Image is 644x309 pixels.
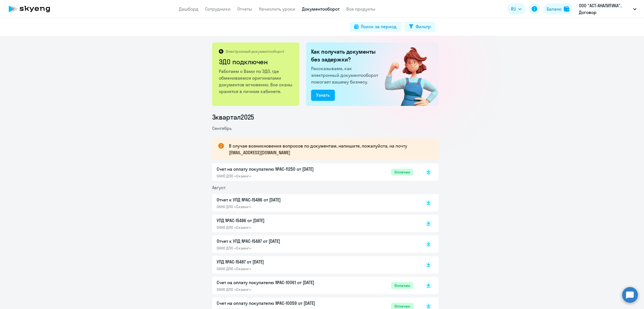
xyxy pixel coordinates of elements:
span: Сентябрь [212,125,232,131]
a: Дашборд [179,6,198,12]
p: Счет на оплату покупателю №AC-10059 от [DATE] [217,300,334,306]
div: Баланс [547,6,562,12]
span: RU [511,6,516,12]
button: RU [507,3,525,15]
h2: ЭДО подключен [219,57,293,66]
p: ОАНО ДПО «Скаенг» [217,287,334,292]
button: Поиск за период [350,22,401,32]
p: Работаем с Вами по ЭДО, где обмениваемся оригиналами документов мгновенно. Все сканы хранятся в л... [219,68,293,95]
a: УПД №AC-15487 от [DATE]ОАНО ДПО «Скаенг» [217,258,413,271]
p: В случае возникновения вопросов по документам, напишите, пожалуйста, на почту [EMAIL_ADDRESS][DOM... [229,142,428,156]
p: ОАНО ДПО «Скаенг» [217,266,334,271]
a: Отчет к УПД №AC-15487 от [DATE]ОАНО ДПО «Скаенг» [217,238,413,251]
span: Август [212,185,226,190]
p: ОАНО ДПО «Скаенг» [217,246,334,251]
a: УПД №AC-15486 от [DATE]ОАНО ДПО «Скаенг» [217,217,413,230]
a: Счет на оплату покупателю №AC-11250 от [DATE]ОАНО ДПО «Скаенг»Оплачен [217,166,413,179]
a: Сотрудники [205,6,231,12]
a: Начислить уроки [259,6,295,12]
a: Отчеты [237,6,252,12]
p: ОАНО ДПО «Скаенг» [217,204,334,209]
li: 3 квартал 2025 [212,113,439,122]
a: Все продукты [346,6,375,12]
h2: Как получать документы без задержки? [311,48,380,63]
button: Балансbalance [543,3,573,15]
p: Отчет к УПД №AC-15486 от [DATE] [217,196,334,203]
div: Фильтр [416,23,431,30]
p: ОАНО ДПО «Скаенг» [217,173,334,179]
button: Фильтр [404,22,435,32]
p: Счет на оплату покупателю №AC-10061 от [DATE] [217,279,334,286]
a: Документооборот [302,6,340,12]
img: balance [564,6,569,12]
p: ООО "АСТ-АНАЛИТИКА", Договор [579,2,631,16]
span: Оплачен [391,282,413,289]
a: Отчет к УПД №AC-15486 от [DATE]ОАНО ДПО «Скаенг» [217,196,413,209]
a: Счет на оплату покупателю №AC-10061 от [DATE]ОАНО ДПО «Скаенг»Оплачен [217,279,413,292]
img: connected [376,42,439,106]
button: Узнать [311,90,335,101]
p: Отчет к УПД №AC-15487 от [DATE] [217,238,334,244]
p: ОАНО ДПО «Скаенг» [217,225,334,230]
p: УПД №AC-15487 от [DATE] [217,258,334,265]
p: УПД №AC-15486 от [DATE] [217,217,334,224]
div: Узнать [316,92,330,98]
div: Поиск за период [361,23,397,30]
button: ООО "АСТ-АНАЛИТИКА", Договор [576,2,639,16]
span: Оплачен [391,169,413,175]
p: Счет на оплату покупателю №AC-11250 от [DATE] [217,166,334,172]
p: Электронный документооборот [226,49,284,54]
p: Рассказываем, как электронный документооборот помогает вашему бизнесу. [311,65,380,85]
